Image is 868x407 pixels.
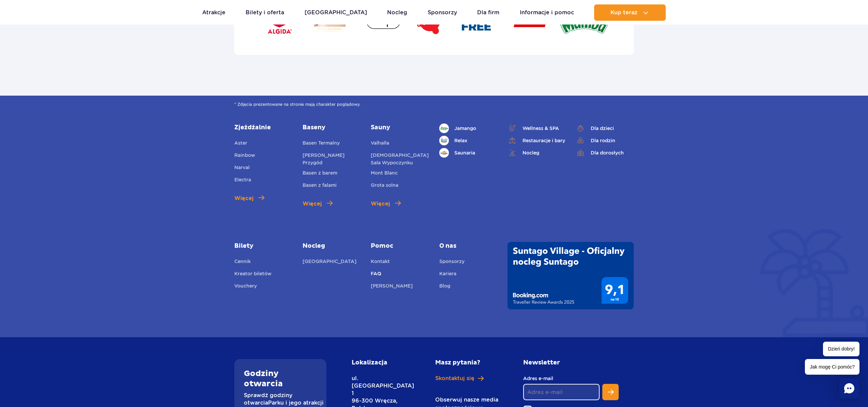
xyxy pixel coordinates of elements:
a: Dla dzieci [576,124,634,133]
a: Sponsorzy [428,4,457,21]
a: Aster [234,139,247,149]
input: Adres e-mail [523,384,600,400]
a: Vouchery [234,282,257,292]
a: Electra [234,176,251,185]
span: Skontaktuj się [435,375,474,382]
span: Rainbow [234,152,255,158]
span: Narval [234,165,250,170]
a: Rainbow [234,151,255,161]
a: [GEOGRAPHIC_DATA] [305,4,367,21]
a: [PERSON_NAME] [371,282,413,292]
h2: Godziny otwarcia [244,369,317,389]
a: Więcej [303,200,333,208]
a: Basen z barem [303,169,337,179]
button: Kup teraz [594,4,666,21]
span: Dzień dobry! [823,342,859,356]
a: Informacje i pomoc [520,4,574,21]
span: Jamango [454,125,476,132]
h2: Masz pytania? [435,359,501,367]
a: Valhalla [371,139,389,149]
span: Więcej [234,194,253,202]
a: Wellness & SPA [507,124,565,133]
label: Adres e-mail [523,375,600,382]
a: Kontakt [371,258,390,267]
a: Bilety i oferta [246,4,284,21]
a: Więcej [234,194,264,202]
a: Jamango [439,124,497,133]
a: Dla rodzin [576,136,634,145]
a: Zjeżdżalnie [234,124,292,132]
a: Relax [439,136,497,145]
p: Sprawdź godziny otwarcia Parku i jego atrakcji [244,392,317,407]
a: Saunaria [439,148,497,158]
button: Zapisz się do newslettera [602,384,619,400]
a: Blog [439,282,450,292]
a: [PERSON_NAME] Przygód [303,151,361,166]
a: Nocleg [303,242,361,250]
img: Traveller Review Awards 2025' od Booking.com dla Suntago Village - wynik 9.1/10 [507,242,634,309]
a: Mont Blanc [371,169,398,179]
span: Jak mogę Ci pomóc? [805,359,859,375]
span: Kup teraz [610,10,637,16]
div: Chat [839,378,859,398]
a: Basen Termalny [303,139,340,149]
span: Valhalla [371,140,389,146]
a: Sponsorzy [439,258,465,267]
span: O nas [439,242,497,250]
a: [DEMOGRAPHIC_DATA] Sala Wypoczynku [371,151,429,166]
a: Grota solna [371,181,398,191]
a: Nocleg [387,4,407,21]
a: Atrakcje [202,4,225,21]
h2: Newsletter [523,359,619,367]
a: Kariera [439,270,456,279]
a: Więcej [371,200,401,208]
a: Nocleg [507,148,565,158]
a: Bilety [234,242,292,250]
span: Mont Blanc [371,170,398,176]
a: Pomoc [371,242,429,250]
a: Restauracje i bary [507,136,565,145]
span: * Zdjęcia prezentowane na stronie mają charakter poglądowy. [234,101,634,108]
a: Dla dorosłych [576,148,634,158]
a: [GEOGRAPHIC_DATA] [303,258,356,267]
span: Aster [234,140,247,146]
a: Kreator biletów [234,270,271,279]
a: Cennik [234,258,251,267]
a: Baseny [303,124,361,132]
a: Dla firm [477,4,499,21]
a: FAQ [371,270,381,279]
span: Wellness & SPA [523,125,559,132]
span: Więcej [303,200,322,208]
a: Sauny [371,124,429,132]
span: Więcej [371,200,390,208]
a: Skontaktuj się [435,375,501,382]
a: Basen z falami [303,181,337,191]
h2: Lokalizacja [352,359,404,367]
a: Narval [234,164,250,173]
